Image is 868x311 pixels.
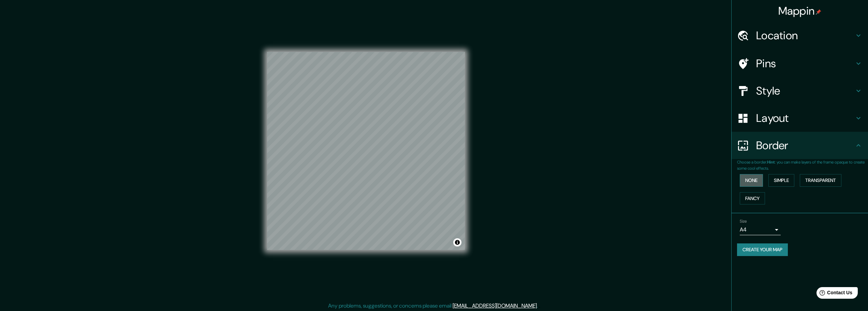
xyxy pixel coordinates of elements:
button: Simple [768,174,794,187]
b: Hint [767,159,775,165]
label: Size [740,218,747,224]
button: Toggle attribution [453,238,461,246]
a: [EMAIL_ADDRESS][DOMAIN_NAME] [453,302,537,309]
div: Layout [732,104,868,132]
h4: Layout [756,111,854,125]
button: Fancy [740,192,765,205]
h4: Mappin [778,4,822,18]
h4: Border [756,139,854,152]
button: Transparent [800,174,841,187]
h4: Style [756,84,854,98]
canvas: Map [267,52,465,250]
h4: Pins [756,57,854,70]
div: Pins [732,50,868,77]
div: . [539,302,540,310]
button: None [740,174,763,187]
div: . [538,302,539,310]
h4: Location [756,29,854,42]
iframe: Help widget launcher [807,284,860,303]
div: Style [732,77,868,104]
img: pin-icon.png [816,9,821,15]
div: Border [732,132,868,159]
p: Any problems, suggestions, or concerns please email . [328,302,538,310]
div: Location [732,22,868,49]
p: Choose a border. : you can make layers of the frame opaque to create some cool effects. [737,159,868,171]
button: Create your map [737,243,788,256]
div: A4 [740,224,781,235]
